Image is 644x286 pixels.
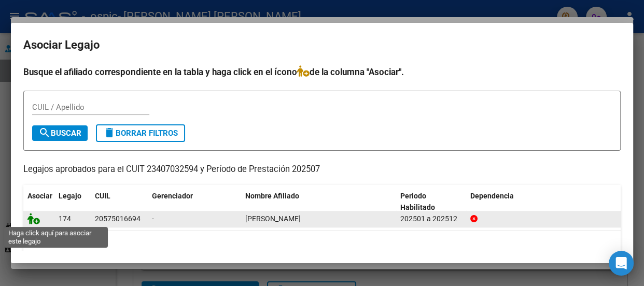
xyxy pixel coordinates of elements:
span: Dependencia [470,192,514,200]
span: Asociar [27,192,52,200]
span: Borrar Filtros [103,128,178,138]
h4: Busque el afiliado correspondiente en la tabla y haga click en el ícono de la columna "Asociar". [23,65,621,79]
p: Legajos aprobados para el CUIT 23407032594 y Período de Prestación 202507 [23,163,621,176]
span: Nombre Afiliado [245,192,299,200]
span: MEDINA GENARO MARTIN [245,214,301,223]
datatable-header-cell: Dependencia [466,185,621,219]
datatable-header-cell: Gerenciador [148,185,241,219]
span: Legajo [59,192,81,200]
span: Periodo Habilitado [400,192,435,212]
span: 174 [59,214,71,223]
button: Borrar Filtros [96,124,185,142]
h2: Asociar Legajo [23,35,621,55]
button: Buscar [32,125,88,141]
div: 1 registros [23,231,621,257]
datatable-header-cell: Nombre Afiliado [241,185,396,219]
datatable-header-cell: CUIL [91,185,148,219]
span: CUIL [95,192,110,200]
span: Gerenciador [152,192,193,200]
div: Open Intercom Messenger [609,251,634,276]
datatable-header-cell: Legajo [54,185,91,219]
div: 20575016694 [95,213,141,225]
mat-icon: delete [103,126,116,139]
datatable-header-cell: Periodo Habilitado [396,185,466,219]
span: Buscar [38,128,81,138]
datatable-header-cell: Asociar [23,185,54,219]
mat-icon: search [38,126,51,139]
span: - [152,214,154,223]
div: 202501 a 202512 [400,213,462,225]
